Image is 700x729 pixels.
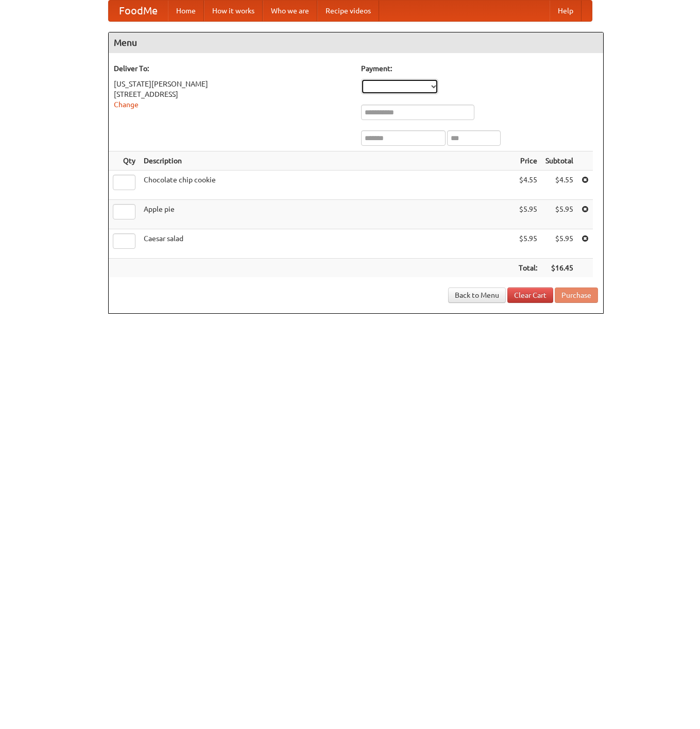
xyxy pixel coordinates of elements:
div: [US_STATE][PERSON_NAME] [114,79,351,89]
td: $5.95 [515,229,541,259]
td: $5.95 [541,229,577,259]
th: Price [515,151,541,171]
a: Back to Menu [448,287,506,303]
th: Total: [515,259,541,278]
a: Recipe videos [317,1,379,21]
a: Help [550,1,582,21]
button: Purchase [555,287,598,303]
th: Subtotal [541,151,577,171]
td: Chocolate chip cookie [140,171,515,200]
a: How it works [204,1,263,21]
th: $16.45 [541,259,577,278]
div: [STREET_ADDRESS] [114,89,351,99]
th: Qty [109,151,140,171]
h4: Menu [109,32,603,53]
th: Description [140,151,515,171]
a: Clear Cart [507,287,553,303]
td: $5.95 [515,200,541,229]
h5: Payment: [361,63,598,74]
td: $5.95 [541,200,577,229]
a: Change [114,100,139,109]
a: FoodMe [109,1,168,21]
a: Who we are [263,1,317,21]
h5: Deliver To: [114,63,351,74]
td: Apple pie [140,200,515,229]
td: $4.55 [515,171,541,200]
a: Home [168,1,204,21]
td: Caesar salad [140,229,515,259]
td: $4.55 [541,171,577,200]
